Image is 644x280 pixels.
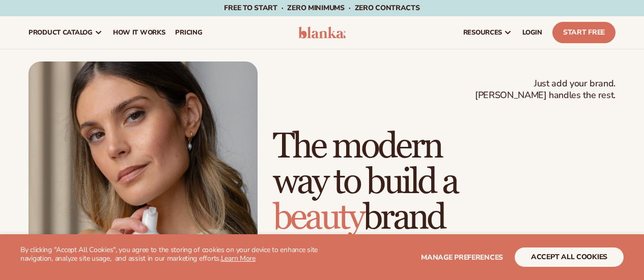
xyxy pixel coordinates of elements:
[298,26,346,39] img: logo
[458,16,517,49] a: resources
[463,28,502,37] span: resources
[108,16,171,49] a: How It Works
[29,28,93,37] span: product catalog
[175,28,202,37] span: pricing
[517,16,547,49] a: LOGIN
[552,22,615,43] a: Start Free
[522,28,542,37] span: LOGIN
[515,247,624,267] button: accept all cookies
[475,78,615,102] span: Just add your brand. [PERSON_NAME] handles the rest.
[273,129,615,236] h1: The modern way to build a brand
[224,3,419,13] span: Free to start · ZERO minimums · ZERO contracts
[170,16,207,49] a: pricing
[273,196,363,239] span: beauty
[113,28,165,37] span: How It Works
[23,16,108,49] a: product catalog
[20,246,322,263] p: By clicking "Accept All Cookies", you agree to the storing of cookies on your device to enhance s...
[421,247,503,267] button: Manage preferences
[421,253,503,262] span: Manage preferences
[221,254,256,263] a: Learn More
